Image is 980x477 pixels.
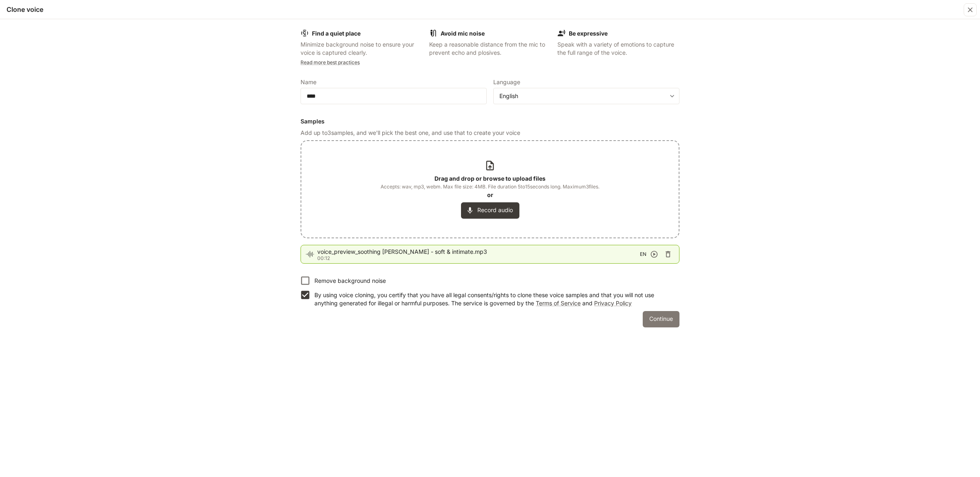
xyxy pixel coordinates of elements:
p: Name [301,79,316,85]
p: By using voice cloning, you certify that you have all legal consents/rights to clone these voice ... [314,291,673,307]
a: Read more best practices [301,59,360,65]
h6: Samples [301,117,679,125]
p: 00:12 [317,256,640,261]
a: Terms of Service [536,300,581,307]
button: Continue [643,311,679,327]
span: voice_preview_soothing [PERSON_NAME] - soft & intimate.mp3 [317,248,640,256]
p: Speak with a variety of emotions to capture the full range of the voice. [557,40,679,57]
div: English [499,92,666,100]
p: Add up to 3 samples, and we'll pick the best one, and use that to create your voice [301,129,679,137]
p: Remove background noise [314,277,386,285]
b: Avoid mic noise [441,30,485,37]
b: Be expressive [569,30,608,37]
b: Find a quiet place [312,30,361,37]
a: Privacy Policy [594,300,632,307]
p: Language [493,79,520,85]
b: or [487,191,493,198]
p: Keep a reasonable distance from the mic to prevent echo and plosives. [429,40,551,57]
p: Minimize background noise to ensure your voice is captured clearly. [301,40,423,57]
div: English [494,92,679,100]
b: Drag and drop or browse to upload files [434,175,546,182]
span: EN [640,250,646,258]
span: Accepts: wav, mp3, webm. Max file size: 4MB. File duration 5 to 15 seconds long. Maximum 3 files. [381,183,599,191]
h5: Clone voice [7,5,43,14]
button: Record audio [461,202,519,219]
